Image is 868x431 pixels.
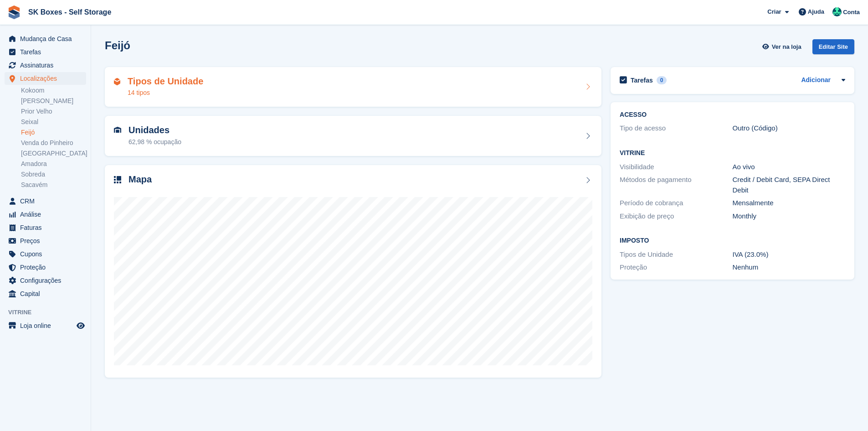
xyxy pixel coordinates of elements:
[761,39,805,54] a: Ver na loja
[75,320,86,331] a: Loja de pré-visualização
[21,181,86,189] a: Sacavém
[5,261,86,274] a: menu
[620,175,732,195] div: Métodos de pagamento
[733,123,845,134] div: Outro (Código)
[620,111,845,119] h2: ACESSO
[5,319,86,332] a: menu
[5,287,86,300] a: menu
[20,319,75,332] span: Loja online
[21,149,86,158] a: [GEOGRAPHIC_DATA]
[843,8,860,17] span: Conta
[631,76,653,84] h2: Tarefas
[105,165,601,378] a: Mapa
[5,234,86,247] a: menu
[20,195,75,208] span: CRM
[5,72,86,85] a: menu
[20,234,75,247] span: Preços
[114,127,121,133] img: unit-icn-7be61d7bf1b0ce9d3e12c5938cc71ed9869f7b940bace4675aadf7bd6d80202e.svg
[114,176,121,183] img: map-icn-33ee37083ee616e46c38cad1a60f524a97daa1e2b2c8c0bc3eb3415660979fc1.svg
[105,116,601,156] a: Unidades 62,98 % ocupação
[733,211,845,222] div: Monthly
[25,5,115,20] a: SK Boxes - Self Storage
[21,86,86,95] a: Kokoom
[21,170,86,179] a: Sobreda
[5,208,86,221] a: menu
[20,208,75,221] span: Análise
[21,139,86,147] a: Venda do Pinheiro
[20,59,75,72] span: Assinaturas
[5,46,86,58] a: menu
[105,39,130,52] h2: Feijó
[812,39,854,58] a: Editar Site
[128,174,152,185] h2: Mapa
[620,150,845,157] h2: Vitrine
[20,221,75,234] span: Faturas
[657,76,667,84] div: 0
[733,249,845,260] div: IVA (23.0%)
[128,137,181,147] div: 62,98 % ocupação
[20,274,75,287] span: Configurações
[767,7,781,16] span: Criar
[620,198,732,208] div: Período de cobrança
[20,32,75,45] span: Mudança de Casa
[105,67,601,107] a: Tipos de Unidade 14 tipos
[21,97,86,105] a: [PERSON_NAME]
[20,72,75,85] span: Localizações
[20,248,75,260] span: Cupons
[620,249,732,260] div: Tipos de Unidade
[128,88,203,98] div: 14 tipos
[733,262,845,273] div: Nenhum
[5,195,86,208] a: menu
[5,248,86,260] a: menu
[128,125,181,135] h2: Unidades
[620,211,732,222] div: Exibição de preço
[8,308,91,317] span: Vitrine
[20,287,75,300] span: Capital
[5,221,86,234] a: menu
[128,76,203,87] h2: Tipos de Unidade
[114,78,120,85] img: unit-type-icn-2b2737a686de81e16bb02015468b77c625bbabd49415b5ef34ead5e3b44a266d.svg
[772,42,801,52] span: Ver na loja
[801,75,831,86] a: Adicionar
[5,32,86,45] a: menu
[21,107,86,116] a: Prior Velho
[620,237,845,244] h2: Imposto
[733,198,845,208] div: Mensalmente
[5,59,86,72] a: menu
[812,39,854,54] div: Editar Site
[733,175,845,195] div: Credit / Debit Card, SEPA Direct Debit
[20,46,75,58] span: Tarefas
[21,118,86,126] a: Seixal
[7,5,21,19] img: stora-icon-8386f47178a22dfd0bd8f6a31ec36ba5ce8667c1dd55bd0f319d3a0aa187defe.svg
[620,162,732,172] div: Visibilidade
[21,160,86,168] a: Amadora
[20,261,75,274] span: Proteção
[620,123,732,134] div: Tipo de acesso
[5,274,86,287] a: menu
[808,7,824,16] span: Ajuda
[832,7,842,16] img: SK Boxes - Comercial
[620,262,732,273] div: Proteção
[733,162,845,172] div: Ao vivo
[21,128,86,137] a: Feijó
